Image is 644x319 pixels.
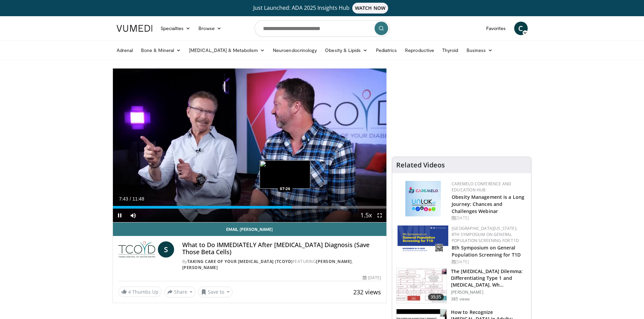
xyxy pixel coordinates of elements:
[255,20,390,36] input: Search topics, interventions
[113,209,126,222] button: Pause
[117,25,152,32] img: VuMedi Logo
[113,69,387,222] video-js: Video Player
[128,289,131,295] span: 4
[428,294,444,300] span: 35:35
[132,196,144,202] span: 11:48
[321,44,372,57] a: Obesity & Lipids
[113,222,387,236] a: Email [PERSON_NAME]
[113,44,137,57] a: Adrenal
[398,225,448,251] img: a980c80c-3cc5-49e4-b5c5-24109ca66f23.png.150x105_q85_autocrop_double_scale_upscale_version-0.2.png
[182,259,381,271] div: By FEATURING ,
[198,287,233,297] button: Save to
[316,259,352,264] a: [PERSON_NAME]
[372,44,401,57] a: Pediatrics
[359,209,373,222] button: Playback Rate
[187,259,293,264] a: Taking Care of Your [MEDICAL_DATA] (TCOYD)
[451,290,527,295] p: [PERSON_NAME]
[185,44,269,57] a: [MEDICAL_DATA] & Metabolism
[396,268,527,304] a: 35:35 The [MEDICAL_DATA] Dilemma: Differentiating Type 1 and [MEDICAL_DATA], Wh… [PERSON_NAME] 38...
[482,22,510,35] a: Favorites
[118,287,162,297] a: 4 Thumbs Up
[438,44,462,57] a: Thyroid
[130,196,131,202] span: /
[118,3,527,14] a: Just Launched: ADA 2025 Insights HubWATCH NOW
[164,287,196,297] button: Share
[182,265,218,270] a: [PERSON_NAME]
[182,241,381,256] h4: What to Do IMMEDIATELY After [MEDICAL_DATA] Diagnosis (Save Those Beta Cells)
[137,44,185,57] a: Bone & Mineral
[194,22,225,35] a: Browse
[452,225,519,243] a: [GEOGRAPHIC_DATA][US_STATE]: 8th Symposium on General Population Screening for T1D
[373,209,386,222] button: Fullscreen
[397,268,447,303] img: b74e5ac3-0b78-4409-8da7-c37d029cddca.150x105_q85_crop-smart_upscale.jpg
[396,161,445,169] h4: Related Videos
[269,44,321,57] a: Neuroendocrinology
[363,275,381,281] div: [DATE]
[126,209,140,222] button: Mute
[353,288,381,296] span: 232 views
[411,68,512,153] iframe: Advertisement
[157,22,195,35] a: Specialties
[260,160,310,189] img: image.jpeg
[514,22,528,35] a: C
[352,3,388,14] span: WATCH NOW
[118,241,155,258] img: Taking Care of Your Diabetes (TCOYD)
[158,241,174,258] a: S
[452,244,521,258] a: 8th Symposium on General Population Screening for T1D
[462,44,497,57] a: Business
[113,206,387,209] div: Progress Bar
[401,44,438,57] a: Reproductive
[451,296,470,302] p: 385 views
[451,268,527,288] h3: The [MEDICAL_DATA] Dilemma: Differentiating Type 1 and [MEDICAL_DATA], Wh…
[452,215,526,221] div: [DATE]
[405,181,441,216] img: 45df64a9-a6de-482c-8a90-ada250f7980c.png.150x105_q85_autocrop_double_scale_upscale_version-0.2.jpg
[452,181,511,193] a: CaReMeLO Conference and Education Hub
[119,196,128,202] span: 7:43
[452,194,524,214] a: Obesity Management is a Long Journey: Chances and Challenges Webinar
[452,259,526,265] div: [DATE]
